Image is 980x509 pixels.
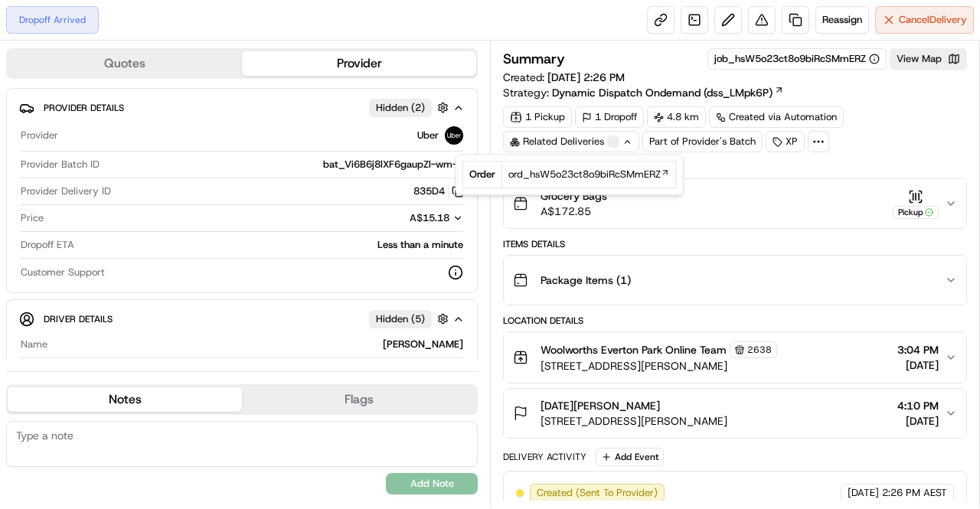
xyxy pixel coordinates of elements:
[893,206,939,219] div: Pickup
[108,258,185,270] a: Powered byPylon
[575,106,644,128] div: 1 Dropoff
[242,51,476,76] button: Provider
[21,211,44,225] span: Price
[369,98,452,117] button: Hidden (2)
[15,145,43,173] img: 1736555255976-a54dd68f-1ca7-489b-9aae-adbdc363a1c4
[376,101,425,115] span: Hidden ( 2 )
[766,131,805,152] div: XP
[123,215,252,243] a: 💻API Documentation
[19,306,465,331] button: Driver DetailsHidden (5)
[31,221,117,237] span: Knowledge Base
[541,272,631,288] span: Package Items ( 1 )
[508,168,661,181] span: ord_hsW5o23ct8o9biRcSMmERZ
[815,6,869,34] button: Reassign
[541,398,660,413] span: [DATE][PERSON_NAME]
[152,259,185,270] span: Pylon
[15,223,28,235] div: 📗
[503,131,639,152] div: Related Deliveries
[897,413,939,429] span: [DATE]
[129,223,142,235] div: 💻
[503,106,572,128] div: 1 Pickup
[503,52,565,66] h3: Summary
[537,486,658,500] span: Created (Sent To Provider)
[596,448,664,466] button: Add Event
[504,179,966,228] button: Grocery BagsA$172.85Pickup
[9,215,123,243] a: 📗Knowledge Base
[410,211,449,224] span: A$15.18
[822,13,862,27] span: Reassign
[893,189,939,219] button: Pickup
[376,312,425,326] span: Hidden ( 5 )
[504,332,966,383] button: Woolworths Everton Park Online Team2638[STREET_ADDRESS][PERSON_NAME]3:04 PM[DATE]
[369,309,452,328] button: Hidden (5)
[504,389,966,438] button: [DATE][PERSON_NAME][STREET_ADDRESS][PERSON_NAME]4:10 PM[DATE]
[897,342,939,357] span: 3:04 PM
[541,188,607,204] span: Grocery Bags
[541,358,777,374] span: [STREET_ADDRESS][PERSON_NAME]
[8,387,242,412] button: Notes
[848,486,879,500] span: [DATE]
[462,162,501,188] td: Order
[242,387,476,412] button: Flags
[54,338,463,351] div: [PERSON_NAME]
[647,106,706,128] div: 4.8 km
[503,85,784,100] div: Strategy:
[882,486,947,500] span: 2:26 PM AEST
[875,6,974,34] button: CancelDelivery
[508,168,670,181] a: ord_hsW5o23ct8o9biRcSMmERZ
[747,344,772,356] span: 2638
[503,162,967,174] div: Package Details
[40,98,253,114] input: Clear
[503,70,625,85] span: Created:
[15,15,46,45] img: Nash
[709,106,844,128] a: Created via Automation
[260,150,279,168] button: Start new chat
[445,126,463,145] img: uber-new-logo.jpeg
[541,204,607,219] span: A$172.85
[52,145,251,161] div: Start new chat
[547,70,625,84] span: [DATE] 2:26 PM
[21,338,47,351] span: Name
[541,342,727,357] span: Woolworths Everton Park Online Team
[714,52,880,66] button: job_hsW5o23ct8o9biRcSMmERZ
[504,256,966,305] button: Package Items (1)
[503,451,586,463] div: Delivery Activity
[552,85,784,100] a: Dynamic Dispatch Ondemand (dss_LMpk6P)
[890,48,967,70] button: View Map
[323,158,463,171] span: bat_Vi6B6j8lXF6gaupZl-wm-g
[21,158,100,171] span: Provider Batch ID
[19,95,465,120] button: Provider DetailsHidden (2)
[21,238,74,252] span: Dropoff ETA
[44,313,113,325] span: Driver Details
[15,60,279,85] p: Welcome 👋
[52,161,194,173] div: We're available if you need us!
[552,85,773,100] span: Dynamic Dispatch Ondemand (dss_LMpk6P)
[145,221,246,237] span: API Documentation
[21,266,105,279] span: Customer Support
[80,238,463,252] div: Less than a minute
[503,238,967,250] div: Items Details
[899,13,967,27] span: Cancel Delivery
[413,184,463,198] button: 835D4
[503,315,967,327] div: Location Details
[8,51,242,76] button: Quotes
[541,413,727,429] span: [STREET_ADDRESS][PERSON_NAME]
[897,398,939,413] span: 4:10 PM
[44,102,124,114] span: Provider Details
[21,129,58,142] span: Provider
[328,211,463,225] button: A$15.18
[897,357,939,373] span: [DATE]
[417,129,439,142] span: Uber
[21,184,111,198] span: Provider Delivery ID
